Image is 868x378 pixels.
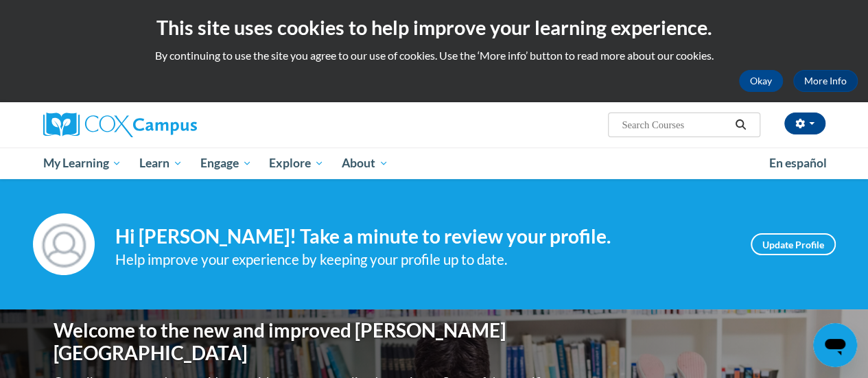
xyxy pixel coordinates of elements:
[784,113,825,134] button: Account Settings
[333,147,397,179] a: About
[260,147,333,179] a: Explore
[10,48,858,63] p: By continuing to use the site you agree to our use of cookies. Use the ‘More info’ button to read...
[739,70,783,92] button: Okay
[33,213,95,275] img: Profile Image
[54,319,551,365] h1: Welcome to the new and improved [PERSON_NAME][GEOGRAPHIC_DATA]
[760,149,836,178] a: En español
[139,155,183,172] span: Learn
[10,14,858,41] h2: This site uses cookies to help improve your learning experience.
[43,113,197,137] img: Cox Campus
[115,225,730,248] h4: Hi [PERSON_NAME]! Take a minute to review your profile.
[191,147,261,179] a: Engage
[34,147,131,179] a: My Learning
[43,113,290,137] a: Cox Campus
[115,248,730,271] div: Help improve your experience by keeping your profile up to date.
[813,323,857,367] iframe: Button to launch messaging window
[620,117,730,133] input: Search Courses
[43,155,121,172] span: My Learning
[269,155,324,172] span: Explore
[793,70,858,92] a: More Info
[33,147,836,179] div: Main menu
[730,117,751,133] button: Search
[130,147,191,179] a: Learn
[751,233,836,255] a: Update Profile
[769,156,827,170] span: En español
[200,155,252,172] span: Engage
[342,155,388,172] span: About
